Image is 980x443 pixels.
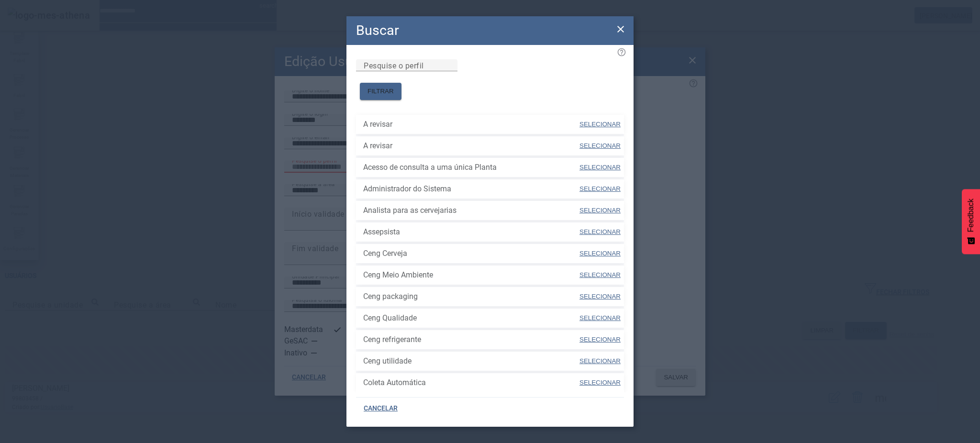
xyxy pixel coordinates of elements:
[967,199,975,232] span: Feedback
[579,228,621,235] span: SELECIONAR
[363,355,579,367] span: Ceng utilidade
[579,164,621,171] span: SELECIONAR
[363,162,579,173] span: Acesso de consulta a uma única Planta
[579,331,622,348] button: SELECIONAR
[579,116,622,133] button: SELECIONAR
[579,336,621,343] span: SELECIONAR
[579,207,621,214] span: SELECIONAR
[579,288,622,305] button: SELECIONAR
[363,205,579,216] span: Analista para as cervejarias
[579,314,621,321] span: SELECIONAR
[579,293,621,300] span: SELECIONAR
[579,310,622,327] button: SELECIONAR
[363,226,579,238] span: Assepsista
[579,180,622,198] button: SELECIONAR
[579,271,621,278] span: SELECIONAR
[360,83,401,100] button: FILTRAR
[363,119,579,130] span: A revisar
[579,223,622,241] button: SELECIONAR
[367,87,394,96] span: FILTRAR
[579,353,622,370] button: SELECIONAR
[364,61,424,70] mat-label: Pesquise o perfil
[579,357,621,365] span: SELECIONAR
[579,159,622,176] button: SELECIONAR
[364,404,398,413] span: CANCELAR
[363,248,579,259] span: Ceng Cerveja
[579,374,622,391] button: SELECIONAR
[579,121,621,128] span: SELECIONAR
[363,377,579,388] span: Coleta Automática
[356,20,399,41] h2: Buscar
[363,140,579,152] span: A revisar
[363,183,579,195] span: Administrador do Sistema
[363,312,579,324] span: Ceng Qualidade
[962,189,980,254] button: Feedback - Mostrar pesquisa
[579,250,621,257] span: SELECIONAR
[579,266,622,284] button: SELECIONAR
[356,400,405,417] button: CANCELAR
[579,142,621,149] span: SELECIONAR
[363,291,579,302] span: Ceng packaging
[579,185,621,192] span: SELECIONAR
[579,379,621,386] span: SELECIONAR
[579,137,622,155] button: SELECIONAR
[363,269,579,281] span: Ceng Meio Ambiente
[363,334,579,345] span: Ceng refrigerante
[579,202,622,219] button: SELECIONAR
[579,245,622,262] button: SELECIONAR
